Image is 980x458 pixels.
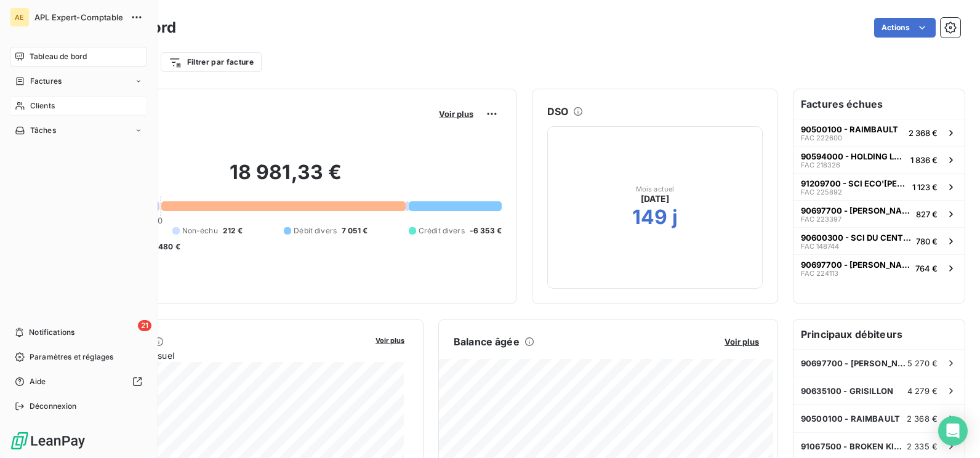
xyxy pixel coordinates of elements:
[223,225,243,236] span: 212 €
[372,334,408,345] button: Voir plus
[801,188,842,196] span: FAC 225892
[907,441,938,451] span: 2 335 €
[721,336,763,347] button: Voir plus
[155,241,180,252] span: -480 €
[793,319,965,349] h6: Principaux débiteurs
[10,372,147,392] a: Aide
[938,416,968,446] div: Open Intercom Messenger
[801,386,893,396] span: 90635100 - GRISILLON
[801,233,911,243] span: 90600300 - SCI DU CENTRE DE PRATIQUE HUMANISTE
[801,206,911,215] span: 90697700 - [PERSON_NAME]
[801,134,842,142] span: FAC 222600
[793,119,965,146] button: 90500100 - RAIMBAULTFAC 2226002 368 €
[793,173,965,200] button: 91209700 - SCI ECO'[PERSON_NAME]FAC 2258921 123 €
[439,109,473,119] span: Voir plus
[916,236,938,246] span: 780 €
[636,185,675,193] span: Mois actuel
[801,441,907,451] span: 91067500 - BROKEN KITCHEN
[801,215,841,223] span: FAC 223397
[801,179,907,188] span: 91209700 - SCI ECO'[PERSON_NAME]
[29,327,74,338] span: Notifications
[30,76,62,87] span: Factures
[793,227,965,254] button: 90600300 - SCI DU CENTRE DE PRATIQUE HUMANISTEFAC 148744780 €
[801,260,910,270] span: 90697700 - [PERSON_NAME]
[30,376,46,387] span: Aide
[138,320,151,331] span: 21
[70,349,367,362] span: Chiffre d'affaires mensuel
[801,161,840,169] span: FAC 218326
[454,334,520,349] h6: Balance âgée
[909,128,938,138] span: 2 368 €
[158,215,163,225] span: 0
[801,414,900,424] span: 90500100 - RAIMBAULT
[34,12,123,22] span: APL Expert-Comptable
[294,225,337,236] span: Débit divers
[874,18,936,38] button: Actions
[907,414,938,424] span: 2 368 €
[793,89,965,119] h6: Factures échues
[801,124,898,134] span: 90500100 - RAIMBAULT
[182,225,218,236] span: Non-échu
[793,200,965,227] button: 90697700 - [PERSON_NAME]FAC 223397827 €
[672,205,678,230] h2: j
[470,225,502,236] span: -6 353 €
[376,336,404,345] span: Voir plus
[793,146,965,173] button: 90594000 - HOLDING LES PETITS MFAC 2183261 836 €
[30,125,56,136] span: Tâches
[547,104,568,119] h6: DSO
[801,270,838,277] span: FAC 224113
[907,386,938,396] span: 4 279 €
[793,254,965,281] button: 90697700 - [PERSON_NAME]FAC 224113764 €
[910,155,938,165] span: 1 836 €
[801,358,907,368] span: 90697700 - [PERSON_NAME]
[907,358,938,368] span: 5 270 €
[916,209,938,219] span: 827 €
[801,243,839,250] span: FAC 148744
[915,263,938,273] span: 764 €
[30,100,55,111] span: Clients
[912,182,938,192] span: 1 123 €
[725,337,759,347] span: Voir plus
[10,7,30,27] div: AE
[632,205,667,230] h2: 149
[30,352,113,363] span: Paramètres et réglages
[435,108,477,119] button: Voir plus
[10,431,86,451] img: Logo LeanPay
[419,225,465,236] span: Crédit divers
[161,52,262,72] button: Filtrer par facture
[641,193,670,205] span: [DATE]
[30,51,87,62] span: Tableau de bord
[801,151,906,161] span: 90594000 - HOLDING LES PETITS M
[342,225,367,236] span: 7 051 €
[70,160,502,197] h2: 18 981,33 €
[30,401,77,412] span: Déconnexion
